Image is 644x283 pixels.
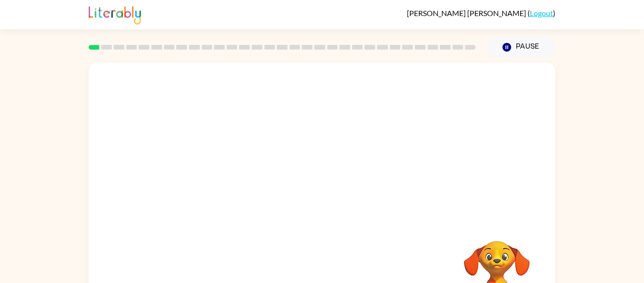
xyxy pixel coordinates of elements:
[407,9,528,17] span: [PERSON_NAME] [PERSON_NAME]
[407,9,555,17] div: ( )
[487,36,555,58] button: Pause
[530,9,553,17] a: Logout
[89,4,141,25] img: Literably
